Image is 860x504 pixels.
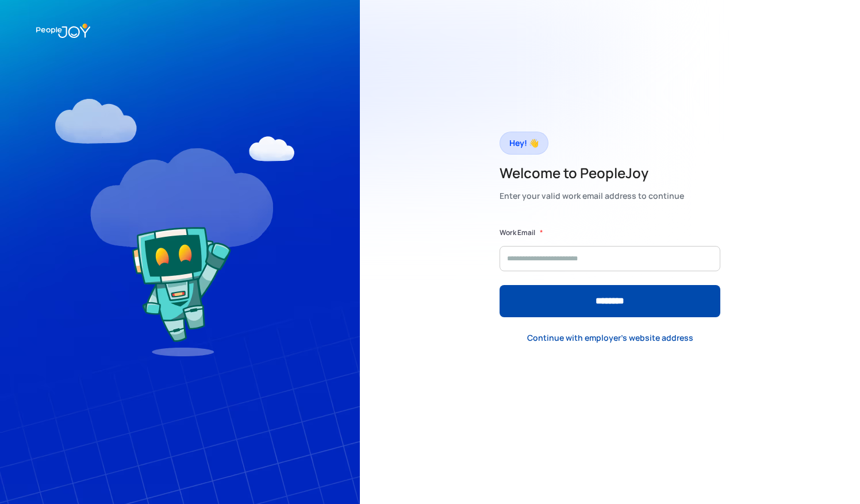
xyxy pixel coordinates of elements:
h2: Welcome to PeopleJoy [500,164,684,182]
div: Continue with employer's website address [527,332,693,344]
div: Hey! 👋 [509,135,539,151]
form: Form [500,227,720,317]
label: Work Email [500,227,535,238]
a: Continue with employer's website address [518,326,702,349]
div: Enter your valid work email address to continue [500,188,684,204]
